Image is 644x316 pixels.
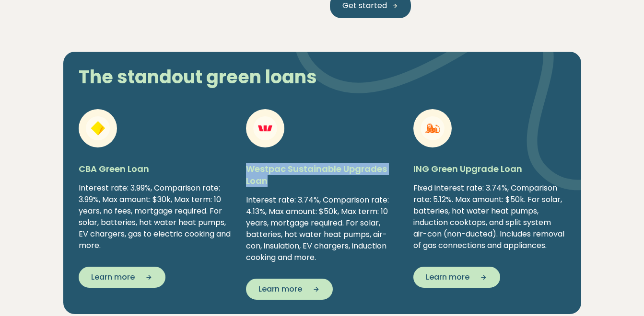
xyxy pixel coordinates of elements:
span: Learn more [91,271,135,283]
button: Learn more [413,267,500,288]
button: Learn more [246,279,333,300]
h2: The standout green loans [71,66,406,88]
iframe: Chat Widget [596,270,644,316]
span: Learn more [426,271,469,283]
div: Interest rate: 3.74%, Comparison rate: 4.13%, Max amount: $50k, Max term: 10 years, mortgage requ... [246,194,398,263]
img: Westpac Sustainable Upgrades Loan [253,116,277,140]
span: Learn more [258,283,302,295]
h5: Westpac Sustainable Upgrades Loan [246,163,398,187]
img: vector [293,25,581,217]
h5: CBA Green Loan [79,163,231,175]
img: CBA Green Loan [86,116,110,140]
div: Interest rate: 3.99%, Comparison rate: 3.99%, Max amount: $30k, Max term: 10 years, no fees, mort... [79,182,231,251]
button: Learn more [79,267,165,288]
